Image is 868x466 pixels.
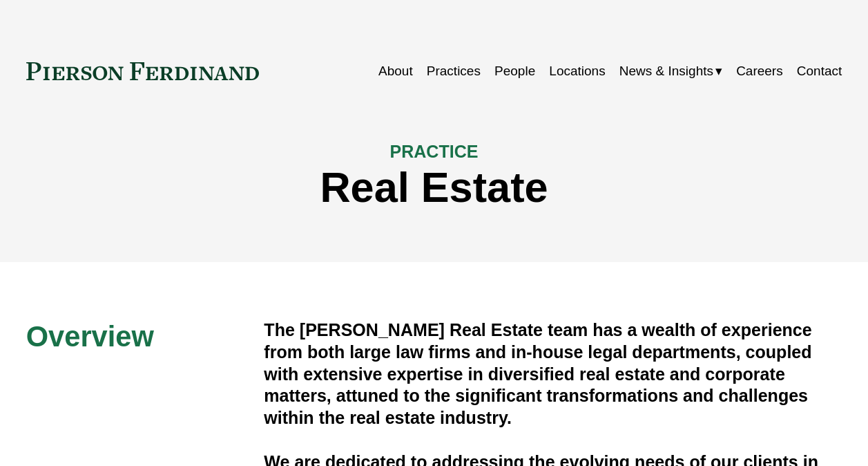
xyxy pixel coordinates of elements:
[389,142,478,161] span: PRACTICE
[427,58,481,84] a: Practices
[494,58,535,84] a: People
[378,58,413,84] a: About
[549,58,605,84] a: Locations
[264,319,842,429] h4: The [PERSON_NAME] Real Estate team has a wealth of experience from both large law firms and in-ho...
[26,320,154,353] span: Overview
[619,58,722,84] a: folder dropdown
[736,58,783,84] a: Careers
[26,163,842,212] h1: Real Estate
[797,58,842,84] a: Contact
[619,59,713,83] span: News & Insights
